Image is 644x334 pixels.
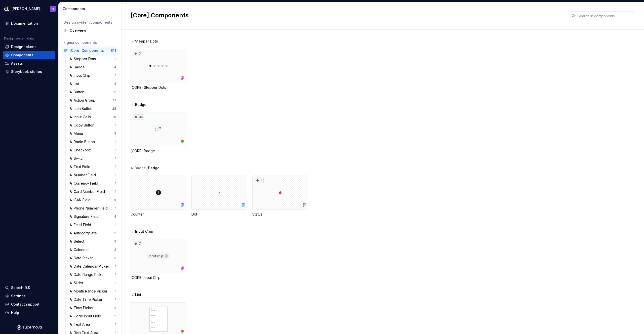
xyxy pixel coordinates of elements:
[68,296,118,304] a: ↳ Date Time Picker1
[115,173,116,177] div: 1
[70,256,95,261] div: ↳ Date Picker
[191,176,247,217] div: Dot
[11,53,33,58] div: Components
[70,239,86,244] div: ↳ Select
[131,165,146,171] div: ↳ Badge
[70,81,81,86] div: ↳ List
[131,239,186,280] div: 7[CORE] Input Chip
[114,198,116,202] div: 5
[133,114,144,119] div: 34
[11,285,30,290] div: Search ⌘K
[70,280,85,285] div: ↳ Slider
[131,229,153,234] span: ↳ Input Chip
[68,130,118,138] a: ↳ Menu5
[3,19,55,27] a: Documentation
[68,304,118,312] a: ↳ Time Picker2
[68,246,118,254] a: ↳ Calendar3
[115,281,116,285] div: 1
[3,284,55,292] button: Search ⌘K
[115,165,116,169] div: 1
[11,21,38,26] div: Documentation
[112,107,116,111] div: 28
[576,11,635,20] input: Search in components...
[3,51,55,59] a: Components
[68,196,118,204] a: ↳ IBAN Field5
[70,90,86,95] div: ↳ Button
[115,298,116,302] div: 1
[252,176,308,217] div: 3Status
[68,262,118,270] a: ↳ Date Calendar Picker1
[114,82,116,86] div: 4
[70,148,93,153] div: ↳ Checkbox
[68,71,118,79] a: ↳ Input Chip1
[11,302,39,307] div: Contact support
[70,164,92,169] div: ↳ Text Field
[148,165,159,171] span: Badge
[68,146,118,154] a: ↳ Checkbox1
[70,114,93,119] div: ↳ Input Cells
[131,292,141,297] span: ↳ List
[3,292,55,300] a: Settings
[68,63,118,71] a: ↳ Badge4
[70,272,107,277] div: ↳ Date Range Picker
[70,214,101,219] div: ↳ Signature Field
[70,189,107,194] div: ↳ Card Number Field
[70,98,97,103] div: ↳ Action Group
[68,237,118,245] a: ↳ Select2
[115,123,116,127] div: 1
[131,212,186,217] div: Counter
[114,256,116,260] div: 3
[70,131,85,136] div: ↳ Menu
[115,206,116,210] div: 1
[70,197,93,202] div: ↳ IBAN Field
[68,312,118,320] a: ↳ Code Input Field2
[68,121,118,129] a: ↳ Copy Button1
[131,176,186,217] div: Counter
[146,165,148,171] span: /
[68,213,118,221] a: ↳ Signature Field4
[68,271,118,279] a: ↳ Date Range Picker1
[68,254,118,262] a: ↳ Date Picker3
[115,322,116,326] div: 1
[114,215,116,219] div: 4
[68,279,118,287] a: ↳ Slider1
[131,102,146,107] span: ↳ Badge
[11,44,36,49] div: Design tokens
[115,57,116,61] div: 1
[70,247,91,252] div: ↳ Calendar
[68,96,118,104] a: ↳ Action Group13
[64,20,116,25] div: Design system components
[111,49,116,53] div: 813
[115,190,116,194] div: 1
[70,73,92,78] div: ↳ Input Chip
[11,310,19,315] div: Help
[70,181,100,186] div: ↳ Currency Field
[115,148,116,152] div: 1
[115,156,116,160] div: 1
[70,289,109,294] div: ↳ Month Range Picker
[64,40,116,45] div: Figma components
[17,325,42,330] svg: Supernova Logo
[70,322,92,327] div: ↳ Text Area
[68,154,118,162] a: ↳ Switch1
[113,115,116,119] div: 10
[68,221,118,229] a: ↳ Email Field1
[115,140,116,144] div: 1
[68,163,118,171] a: ↳ Text Field1
[11,61,23,66] div: Assets
[255,178,264,183] div: 3
[11,294,26,299] div: Settings
[115,289,116,293] div: 1
[70,206,110,211] div: ↳ Phone Number Field
[1,3,57,14] button: [PERSON_NAME] UIH
[70,139,97,144] div: ↳ Radio Button
[70,28,116,33] div: Overview
[70,56,98,61] div: ↳ Stepper Dots
[3,309,55,317] button: Help
[52,7,54,11] div: H
[68,179,118,187] a: ↳ Currency Field1
[131,275,186,280] div: [CORE] Input Chip
[133,51,142,56] div: 3
[114,132,116,136] div: 5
